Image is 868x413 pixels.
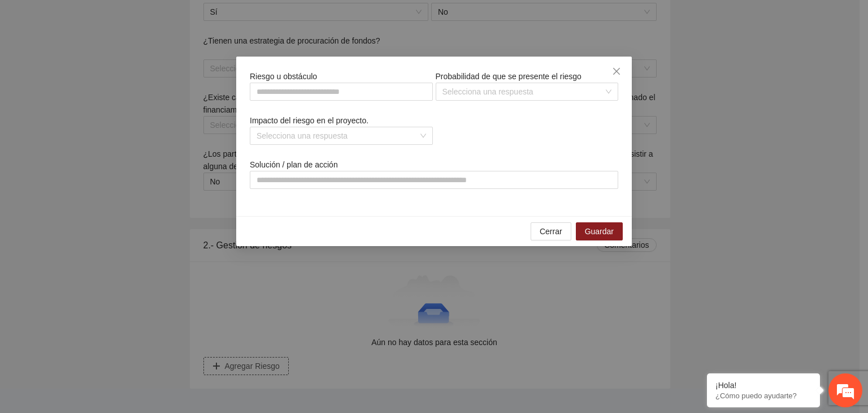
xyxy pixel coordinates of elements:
button: Cerrar [531,222,571,240]
div: Minimizar ventana de chat en vivo [185,6,212,33]
button: Close [601,57,632,87]
span: Estamos en línea. [66,139,156,253]
p: ¿Cómo puedo ayudarte? [715,392,811,400]
span: close [612,67,621,76]
span: Solución / plan de acción [250,160,342,169]
div: ¡Hola! [715,381,811,390]
button: Guardar [576,222,623,240]
textarea: Escriba su mensaje y pulse “Intro” [6,285,215,325]
span: Impacto del riesgo en el proyecto. [250,116,373,125]
span: Probabilidad de que se presente el riesgo [436,72,586,81]
span: Guardar [585,225,614,238]
span: Riesgo u obstáculo [250,72,322,81]
span: Cerrar [540,225,562,238]
div: Chatee con nosotros ahora [59,58,190,72]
